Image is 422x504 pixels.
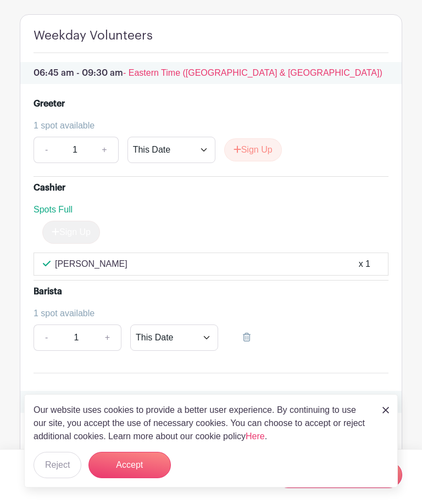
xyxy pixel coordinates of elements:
p: 09:30 am - 12:00 pm [20,391,402,413]
button: Accept [88,452,171,478]
h4: Weekday Volunteers [34,28,153,43]
span: - Eastern Time ([GEOGRAPHIC_DATA] & [GEOGRAPHIC_DATA]) [123,68,382,77]
a: - [34,137,59,163]
div: 1 spot available [34,119,380,132]
div: x 1 [359,257,370,271]
img: close_button-5f87c8562297e5c2d7936805f587ecaba9071eb48480494691a3f1689db116b3.svg [382,407,389,413]
p: [PERSON_NAME] [55,257,127,271]
div: 1 spot available [34,307,380,320]
p: 06:45 am - 09:30 am [20,62,402,84]
a: + [94,324,121,351]
div: Greeter [34,97,65,110]
button: Reject [34,452,81,478]
div: Barista [34,285,62,298]
p: Our website uses cookies to provide a better user experience. By continuing to use our site, you ... [34,404,371,443]
a: - [34,324,59,351]
div: Cashier [34,181,65,194]
a: + [91,137,118,163]
a: Here [246,432,265,441]
span: Spots Full [34,205,73,214]
button: Sign Up [224,138,282,161]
